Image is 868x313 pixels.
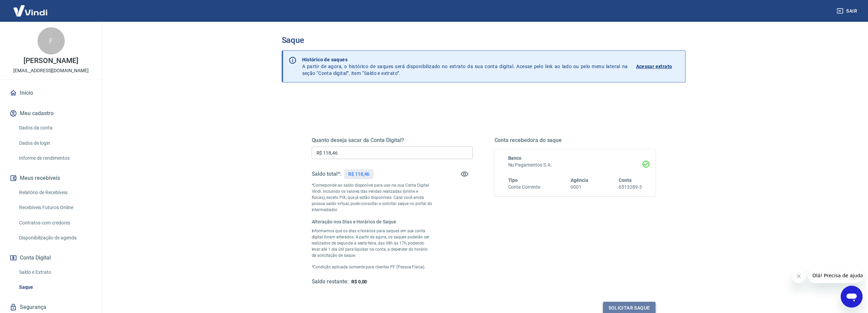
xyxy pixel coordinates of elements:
[351,279,367,284] span: R$ 0,00
[13,67,89,74] p: [EMAIL_ADDRESS][DOMAIN_NAME]
[16,121,94,135] a: Dados da conta
[302,56,628,77] p: A partir de agora, o histórico de saques será disponibilizado no extrato da sua conta digital. Ac...
[16,201,94,215] a: Recebíveis Futuros Online
[16,216,94,230] a: Contratos com credores
[808,268,863,283] iframe: Mensagem da empresa
[16,136,94,150] a: Dados de login
[38,27,65,54] div: F
[312,171,341,177] h5: Saldo total*:
[312,278,349,285] h5: Saldo restante:
[508,177,518,183] span: Tipo
[312,182,432,213] p: *Corresponde ao saldo disponível para uso na sua Conta Digital Vindi. Incluindo os valores das ve...
[636,63,672,70] p: Acessar extrato
[571,177,588,183] span: Agência
[619,177,632,183] span: Conta
[508,161,642,169] h6: Nu Pagamentos S.A.
[312,137,473,144] h5: Quanto deseja sacar da Conta Digital?
[508,155,522,161] span: Banco
[282,35,686,45] h3: Saque
[24,57,78,64] p: [PERSON_NAME]
[348,171,370,178] p: R$ 118,46
[8,85,94,100] a: Início
[792,269,806,283] iframe: Fechar mensagem
[841,286,863,308] iframe: Botão para abrir a janela de mensagens
[16,280,94,294] a: Saque
[16,151,94,165] a: Informe de rendimentos
[4,5,57,10] span: Olá! Precisa de ajuda?
[508,184,540,191] h6: Conta Corrente
[302,56,628,63] p: Histórico de saques
[312,228,432,259] p: Informamos que os dias e horários para saques em sua conta digital foram alterados. A partir de a...
[312,218,432,225] h6: Alteração nos Dias e Horários de Saque
[16,265,94,279] a: Saldo e Extrato
[835,5,860,17] button: Sair
[16,231,94,245] a: Disponibilização de agenda
[16,186,94,200] a: Relatório de Recebíveis
[495,137,656,144] h5: Conta recebedora do saque
[8,0,53,21] img: Vindi
[8,250,94,265] button: Conta Digital
[619,184,642,191] h6: 6513289-3
[8,171,94,186] button: Meus recebíveis
[8,106,94,121] button: Meu cadastro
[312,264,432,270] p: *Condição aplicada somente para clientes PF (Pessoa Física).
[636,56,680,77] a: Acessar extrato
[571,184,588,191] h6: 0001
